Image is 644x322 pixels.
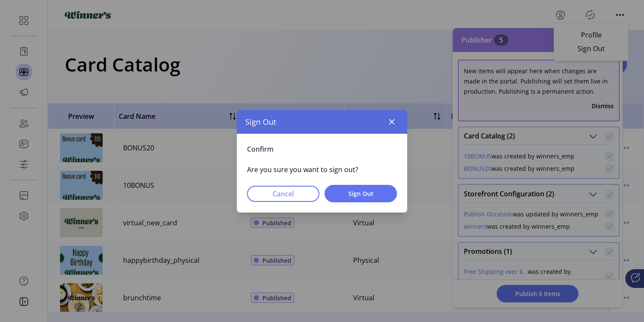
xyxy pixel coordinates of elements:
[258,188,308,198] span: Cancel
[245,116,276,127] span: Sign Out
[325,185,397,202] button: Sign Out
[247,164,397,175] p: Are you sure you want to sign out?
[247,144,397,154] p: Confirm
[247,185,319,201] button: Cancel
[336,189,386,198] span: Sign Out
